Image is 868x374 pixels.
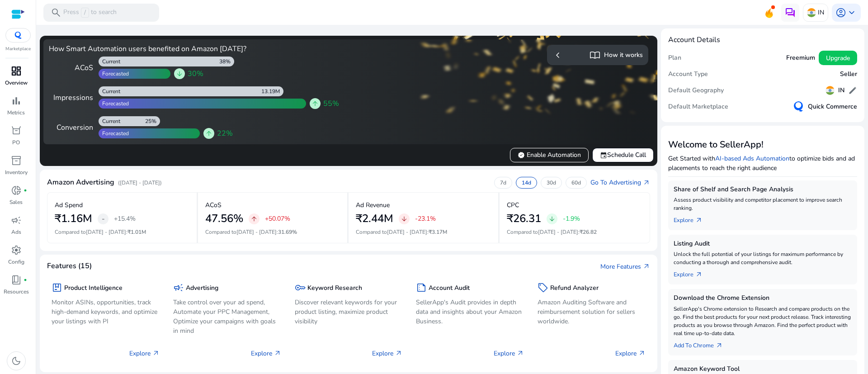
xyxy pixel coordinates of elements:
[11,355,22,366] span: dark_mode
[838,87,844,95] h5: IN
[592,148,654,162] button: eventSchedule Call
[52,298,160,326] p: Monitor ASINs, opportunities, track high-demand keywords, and optimize your listings with PI
[674,240,852,248] h5: Listing Audit
[173,282,184,293] span: campaign
[55,212,92,225] h2: ₹1.16M
[695,271,703,278] span: arrow_outward
[5,46,31,52] p: Marketplace
[522,179,531,186] p: 14d
[507,212,541,225] h2: ₹26.31
[5,79,28,87] p: Overview
[674,250,852,266] p: Unlock the full potential of your listings for maximum performance by conducting a thorough and c...
[372,349,402,358] p: Explore
[507,228,643,236] p: Compared to :
[11,66,22,76] span: dashboard
[295,298,403,326] p: Discover relevant keywords for your product listing, maximize product visibility
[236,228,277,236] span: [DATE] - [DATE]
[674,337,730,350] a: Add To Chrome
[826,53,850,63] span: Upgrade
[674,294,852,302] h5: Download the Chrome Extension
[547,179,556,186] p: 30d
[415,216,436,222] p: -23.1%
[11,155,22,166] span: inventory_2
[99,100,129,107] div: Forecasted
[24,189,27,192] span: fiber_manual_record
[186,284,218,292] h5: Advertising
[695,217,703,224] span: arrow_outward
[416,282,427,293] span: summarize
[114,216,136,222] p: +15.4%
[793,101,804,112] img: QC-logo.svg
[129,349,160,358] p: Explore
[176,70,183,77] span: arrow_downward
[518,151,525,159] span: verified
[510,148,589,162] button: verifiedEnable Automation
[127,228,146,236] span: ₹1.01M
[11,215,22,226] span: campaign
[47,178,114,187] h4: Amazon Advertising
[668,139,857,150] h3: Welcome to SellerApp!
[99,58,120,65] div: Current
[188,68,203,79] span: 30%
[261,88,283,95] div: 13.19M
[118,179,162,187] p: ([DATE] - [DATE])
[395,350,402,357] span: arrow_outward
[818,5,824,20] p: IN
[265,216,290,222] p: +50.07%
[64,284,123,292] h5: Product Intelligence
[563,216,580,222] p: -1.9%
[840,71,857,78] h5: Seller
[55,200,83,210] p: Ad Spend
[81,8,89,18] span: /
[8,258,24,266] p: Config
[848,86,857,95] span: edit
[416,298,524,326] p: SellerApp's Audit provides in depth data and insights about your Amazon Business.
[518,150,581,160] span: Enable Automation
[674,212,710,225] a: Explorearrow_outward
[429,228,447,236] span: ₹3.17M
[429,284,470,292] h5: Account Audit
[152,350,160,357] span: arrow_outward
[550,284,599,292] h5: Refund Analyzer
[278,228,297,236] span: 31.69%
[9,198,23,206] p: Sales
[49,122,93,133] div: Conversion
[49,45,345,53] h4: How Smart Automation users benefited on Amazon [DATE]?
[86,228,126,236] span: [DATE] - [DATE]
[500,179,506,186] p: 7d
[571,179,581,186] p: 60d
[205,130,212,137] span: arrow_upward
[11,228,21,236] p: Ads
[674,305,852,337] p: SellerApp's Chrome extension to Research and compare products on the go. Find the best products f...
[538,282,548,293] span: sell
[538,228,578,236] span: [DATE] - [DATE]
[643,263,650,270] span: arrow_outward
[517,350,524,357] span: arrow_outward
[55,228,189,236] p: Compared to :
[11,95,22,106] span: bar_chart
[99,70,129,77] div: Forecasted
[387,228,427,236] span: [DATE] - [DATE]
[715,154,789,163] a: AI-based Ads Automation
[11,275,22,285] span: book_4
[356,228,491,236] p: Compared to :
[716,342,723,349] span: arrow_outward
[668,103,728,111] h5: Default Marketplace
[356,200,390,210] p: Ad Revenue
[102,213,105,224] span: -
[826,86,835,95] img: in.svg
[11,125,22,136] span: orders
[7,109,25,117] p: Metrics
[356,212,393,225] h2: ₹2.44M
[217,128,233,139] span: 22%
[819,51,857,65] button: Upgrade
[638,350,646,357] span: arrow_outward
[808,103,857,111] h5: Quick Commerce
[10,32,26,39] img: QC-logo.svg
[507,200,519,210] p: CPC
[668,154,857,173] p: Get Started with to optimize bids and ad placements to reach the right audience
[99,88,120,95] div: Current
[173,298,281,336] p: Take control over your ad spend, Automate your PPC Management, Optimize your campaigns with goals...
[600,262,650,271] a: More Featuresarrow_outward
[47,262,92,270] h4: Features (15)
